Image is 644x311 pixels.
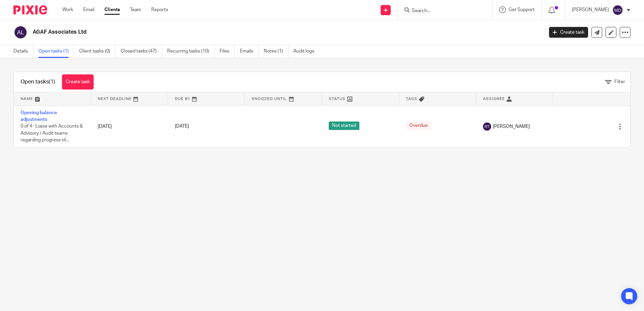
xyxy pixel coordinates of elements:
[104,6,120,13] a: Clients
[549,27,588,38] a: Create task
[509,7,535,12] span: Get Support
[406,122,431,130] span: Overdue
[62,6,73,13] a: Work
[612,5,623,15] img: svg%3E
[49,79,55,84] span: (1)
[38,45,74,58] a: Open tasks (1)
[483,123,491,131] img: svg%3E
[21,110,57,122] a: Opening balance adjustments
[329,122,359,130] span: Not started
[572,6,609,13] p: [PERSON_NAME]
[130,6,141,13] a: Team
[220,45,235,58] a: Files
[13,25,28,39] img: svg%3E
[493,123,530,130] span: [PERSON_NAME]
[62,74,94,90] a: Create task
[151,6,168,13] a: Reports
[83,6,94,13] a: Email
[167,45,215,58] a: Recurring tasks (10)
[614,79,625,84] span: Filter
[33,29,438,36] h2: AGAF Associates Ltd
[13,45,33,58] a: Details
[240,45,259,58] a: Emails
[175,124,189,129] span: [DATE]
[79,45,116,58] a: Client tasks (0)
[406,97,417,101] span: Tags
[91,106,168,147] td: [DATE]
[252,97,287,101] span: Snoozed Until
[293,45,319,58] a: Audit logs
[121,45,162,58] a: Closed tasks (47)
[21,124,83,142] span: 0 of 4 · Liaise with Accounts & Advisory / Audit teams regarding progress of...
[329,97,346,101] span: Status
[21,78,55,85] h1: Open tasks
[264,45,288,58] a: Notes (1)
[411,8,472,14] input: Search
[13,5,47,14] img: Pixie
